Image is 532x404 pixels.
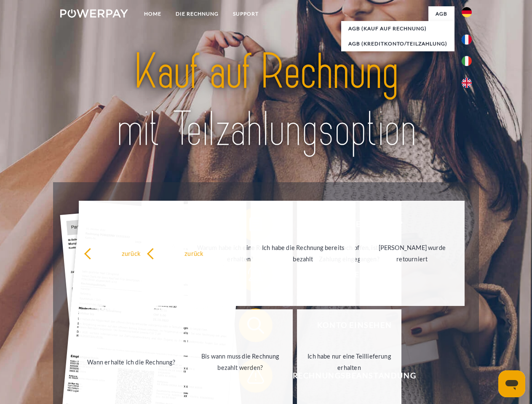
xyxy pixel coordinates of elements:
[80,40,452,161] img: title-powerpay_de.svg
[462,78,472,88] img: en
[428,6,454,21] a: agb
[226,6,266,21] a: SUPPORT
[462,56,472,66] img: it
[147,247,241,259] div: zurück
[302,351,397,373] div: Ich habe nur eine Teillieferung erhalten
[341,36,454,51] a: AGB (Kreditkonto/Teilzahlung)
[462,7,472,17] img: de
[137,6,168,21] a: Home
[365,242,460,265] div: [PERSON_NAME] wurde retourniert
[168,6,226,21] a: DIE RECHNUNG
[84,356,179,367] div: Wann erhalte ich die Rechnung?
[60,9,128,18] img: logo-powerpay-white.svg
[498,370,525,397] iframe: Schaltfläche zum Öffnen des Messaging-Fensters
[193,351,288,373] div: Bis wann muss die Rechnung bezahlt werden?
[341,21,454,36] a: AGB (Kauf auf Rechnung)
[462,35,472,45] img: fr
[84,247,179,259] div: zurück
[256,242,350,265] div: Ich habe die Rechnung bereits bezahlt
